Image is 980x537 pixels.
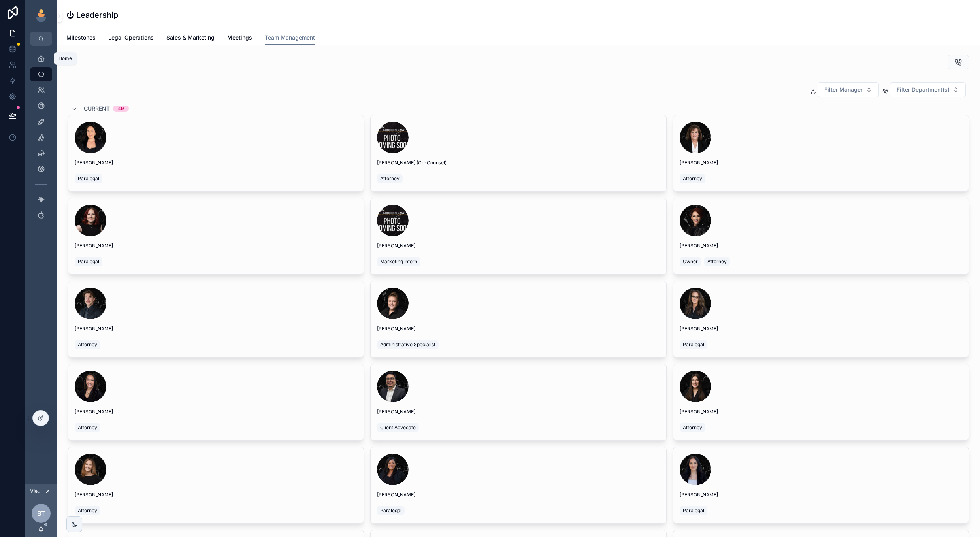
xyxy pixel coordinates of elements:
a: [PERSON_NAME]Paralegal [68,198,364,275]
span: Attorney [707,258,727,265]
span: [PERSON_NAME] [75,243,357,249]
span: Filter Manager [824,86,863,94]
a: [PERSON_NAME]Administrative Specialist [370,281,666,358]
span: BT [37,509,45,518]
a: [PERSON_NAME] (Co-Counsel)Attorney [370,115,666,192]
span: Paralegal [78,175,99,182]
span: Attorney [683,175,702,182]
button: Select Button [818,82,879,97]
a: [PERSON_NAME]Marketing Intern [370,198,666,275]
span: Attorney [78,507,97,514]
span: [PERSON_NAME] [680,409,962,415]
div: scrollable content [25,46,57,232]
span: Viewing as [PERSON_NAME] [30,488,43,494]
span: Marketing Intern [380,258,417,265]
a: Sales & Marketing [166,30,215,46]
span: Attorney [380,175,400,182]
span: Team Management [265,34,315,41]
span: [PERSON_NAME] [75,492,357,498]
a: [PERSON_NAME]Attorney [68,281,364,358]
a: [PERSON_NAME]Paralegal [68,115,364,192]
span: Owner [683,258,698,265]
h1: ⏻ Leadership [66,9,118,21]
span: [PERSON_NAME] [75,160,357,166]
a: Team Management [265,30,315,45]
a: [PERSON_NAME]Attorney [673,364,969,441]
a: [PERSON_NAME]Paralegal [673,281,969,358]
span: Paralegal [380,507,401,514]
span: [PERSON_NAME] [75,326,357,332]
span: Sales & Marketing [166,34,215,41]
span: Paralegal [78,258,99,265]
a: [PERSON_NAME]Attorney [68,447,364,524]
div: 49 [118,106,124,112]
span: [PERSON_NAME] (Co-Counsel) [377,160,660,166]
span: [PERSON_NAME] [75,409,357,415]
span: Legal Operations [108,34,154,41]
div: Home [58,55,72,62]
a: Milestones [66,30,96,46]
a: [PERSON_NAME]Paralegal [370,447,666,524]
span: [PERSON_NAME] [377,492,660,498]
span: Paralegal [683,507,704,514]
a: Meetings [227,30,252,46]
a: [PERSON_NAME]Attorney [673,115,969,192]
span: Administrative Specialist [380,341,435,348]
span: Attorney [78,424,97,431]
a: [PERSON_NAME]Attorney [68,364,364,441]
span: [PERSON_NAME] [377,409,660,415]
button: Select Button [890,82,966,97]
a: [PERSON_NAME]OwnerAttorney [673,198,969,275]
span: Meetings [227,34,252,41]
span: [PERSON_NAME] [680,160,962,166]
span: [PERSON_NAME] [680,492,962,498]
span: [PERSON_NAME] [680,243,962,249]
span: Attorney [683,424,702,431]
span: Client Advocate [380,424,416,431]
a: [PERSON_NAME]Client Advocate [370,364,666,441]
span: Current [84,105,110,113]
a: [PERSON_NAME]Paralegal [673,447,969,524]
span: Paralegal [683,341,704,348]
span: Milestones [66,34,96,41]
span: [PERSON_NAME] [377,243,660,249]
img: App logo [35,9,47,22]
a: Legal Operations [108,30,154,46]
span: [PERSON_NAME] [680,326,962,332]
span: [PERSON_NAME] [377,326,660,332]
span: Attorney [78,341,97,348]
span: Filter Department(s) [897,86,950,94]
